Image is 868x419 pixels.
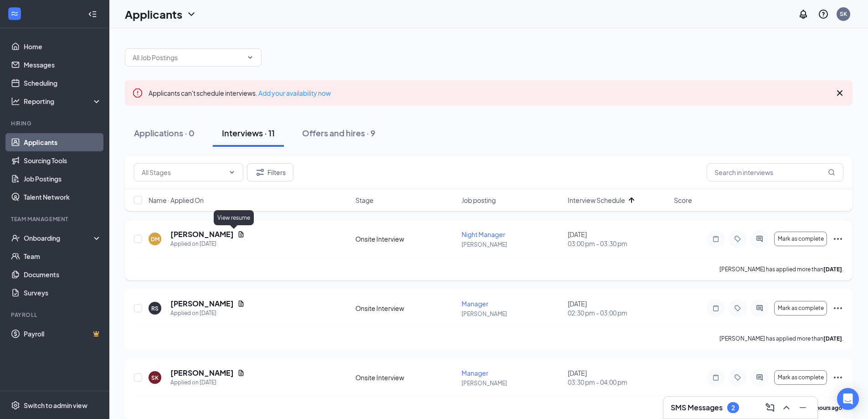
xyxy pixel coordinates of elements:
[24,188,102,206] a: Talent Network
[170,368,234,378] h5: [PERSON_NAME]
[24,233,94,243] div: Onboarding
[462,241,562,248] p: [PERSON_NAME]
[707,163,843,181] input: Search in interviews
[754,235,765,243] svg: ActiveChat
[671,403,723,413] h3: SMS Messages
[24,284,102,302] a: Surveys
[778,305,824,311] span: Mark as complete
[237,369,245,377] svg: Document
[568,299,668,317] div: [DATE]
[24,74,102,92] a: Scheduling
[710,305,721,312] svg: Note
[719,335,843,342] p: [PERSON_NAME] has applied more than .
[754,374,765,381] svg: ActiveChat
[754,305,765,312] svg: ActiveChat
[11,97,20,106] svg: Analysis
[151,235,159,243] div: DM
[732,374,743,381] svg: Tag
[568,196,625,205] span: Interview Schedule
[24,37,102,56] a: Home
[355,304,456,313] div: Onsite Interview
[355,234,456,243] div: Onsite Interview
[840,10,847,18] div: SK
[568,239,668,248] span: 03:00 pm - 03:30 pm
[170,229,234,239] h5: [PERSON_NAME]
[719,265,843,273] p: [PERSON_NAME] has applied more than .
[228,169,236,176] svg: ChevronDown
[88,10,97,19] svg: Collapse
[796,400,810,415] button: Minimize
[568,230,668,248] div: [DATE]
[258,89,331,97] a: Add your availability now
[823,266,842,273] b: [DATE]
[828,169,835,176] svg: MagnifyingGlass
[818,9,829,20] svg: QuestionInfo
[170,239,245,248] div: Applied on [DATE]
[125,6,182,22] h1: Applicants
[149,196,204,205] span: Name · Applied On
[568,378,668,387] span: 03:30 pm - 04:00 pm
[134,127,195,139] div: Applications · 0
[834,88,845,98] svg: Cross
[11,401,20,410] svg: Settings
[186,9,197,20] svg: ChevronDown
[24,56,102,74] a: Messages
[781,402,792,413] svg: ChevronUp
[24,401,87,410] div: Switch to admin view
[774,370,827,385] button: Mark as complete
[462,310,562,318] p: [PERSON_NAME]
[132,88,143,98] svg: Error
[568,308,668,317] span: 02:30 pm - 03:00 pm
[11,215,100,223] div: Team Management
[247,54,254,61] svg: ChevronDown
[832,303,843,314] svg: Ellipses
[763,400,777,415] button: ComposeMessage
[462,230,505,238] span: Night Manager
[222,127,275,139] div: Interviews · 11
[462,196,496,205] span: Job posting
[10,9,19,18] svg: WorkstreamLogo
[170,378,245,387] div: Applied on [DATE]
[255,167,266,178] svg: Filter
[151,305,159,312] div: RS
[24,133,102,151] a: Applicants
[462,379,562,387] p: [PERSON_NAME]
[24,151,102,170] a: Sourcing Tools
[24,97,102,106] div: Reporting
[151,374,159,382] div: SK
[710,235,721,243] svg: Note
[765,402,776,413] svg: ComposeMessage
[149,89,331,97] span: Applicants can't schedule interviews.
[710,374,721,381] svg: Note
[774,232,827,246] button: Mark as complete
[24,265,102,284] a: Documents
[568,368,668,387] div: [DATE]
[214,210,254,225] div: View resume
[832,233,843,244] svg: Ellipses
[24,170,102,188] a: Job Postings
[170,299,234,309] h5: [PERSON_NAME]
[170,309,245,318] div: Applied on [DATE]
[11,233,20,243] svg: UserCheck
[674,196,692,205] span: Score
[732,235,743,243] svg: Tag
[462,369,488,377] span: Manager
[774,301,827,316] button: Mark as complete
[355,373,456,382] div: Onsite Interview
[732,305,743,312] svg: Tag
[778,236,824,242] span: Mark as complete
[779,400,794,415] button: ChevronUp
[462,300,488,308] span: Manager
[837,388,859,410] div: Open Intercom Messenger
[798,9,809,20] svg: Notifications
[247,163,293,181] button: Filter Filters
[24,247,102,265] a: Team
[731,404,735,412] div: 2
[832,372,843,383] svg: Ellipses
[133,52,243,62] input: All Job Postings
[809,404,842,411] b: 17 hours ago
[626,195,637,206] svg: ArrowUp
[302,127,375,139] div: Offers and hires · 9
[142,167,225,177] input: All Stages
[778,374,824,381] span: Mark as complete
